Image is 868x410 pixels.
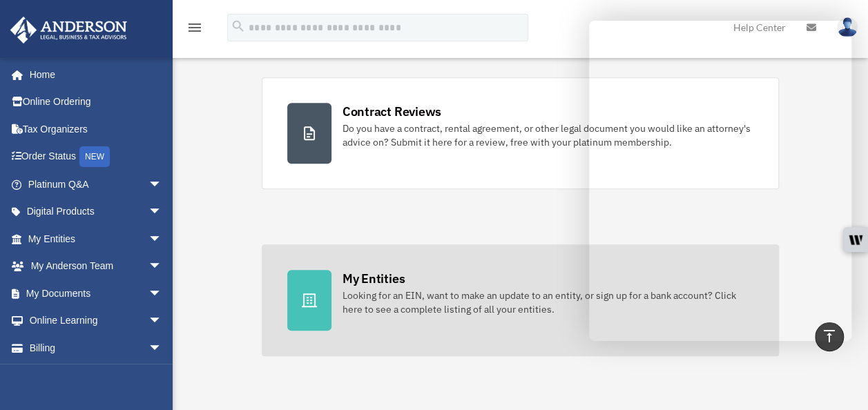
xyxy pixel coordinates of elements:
a: Tax Organizers [10,115,183,143]
a: Platinum Q&Aarrow_drop_down [10,170,183,198]
a: Digital Productsarrow_drop_down [10,198,183,226]
i: menu [186,19,203,36]
a: Order StatusNEW [10,143,183,171]
div: Contract Reviews [343,103,441,120]
span: arrow_drop_down [148,280,176,308]
div: NEW [79,146,110,167]
i: search [231,19,246,34]
span: arrow_drop_down [148,198,176,226]
div: Looking for an EIN, want to make an update to an entity, or sign up for a bank account? Click her... [343,289,754,316]
div: My Entities [343,270,405,287]
a: Online Ordering [10,88,183,116]
span: arrow_drop_down [148,170,176,199]
img: User Pic [837,17,858,37]
a: Contract Reviews Do you have a contract, rental agreement, or other legal document you would like... [262,77,780,189]
div: Do you have a contract, rental agreement, or other legal document you would like an attorney's ad... [343,121,754,149]
a: My Entitiesarrow_drop_down [10,225,183,253]
span: arrow_drop_down [148,253,176,281]
span: arrow_drop_down [148,307,176,335]
span: arrow_drop_down [148,334,176,362]
a: My Anderson Teamarrow_drop_down [10,253,183,280]
span: arrow_drop_down [148,225,176,253]
iframe: Chat Window [589,21,851,341]
a: My Documentsarrow_drop_down [10,280,183,307]
a: Home [10,61,176,88]
a: My Entities Looking for an EIN, want to make an update to an entity, or sign up for a bank accoun... [262,244,780,356]
a: menu [186,24,203,36]
a: Events Calendar [10,362,183,389]
a: Online Learningarrow_drop_down [10,307,183,335]
img: Anderson Advisors Platinum Portal [6,17,131,43]
a: Billingarrow_drop_down [10,334,183,362]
